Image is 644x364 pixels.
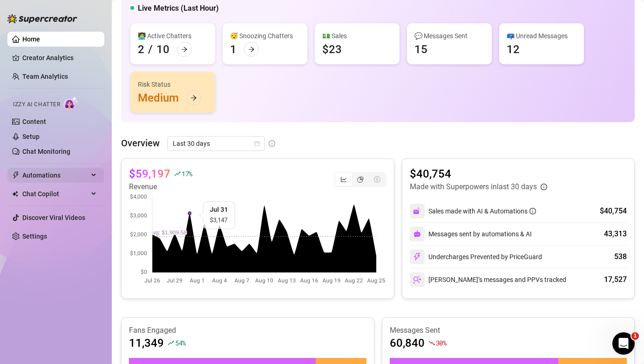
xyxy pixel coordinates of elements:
article: $59,197 [129,166,170,181]
div: 📪 Unread Messages [507,31,576,41]
a: Discover Viral Videos [22,214,85,221]
a: Creator Analytics [22,50,97,65]
div: [PERSON_NAME]’s messages and PPVs tracked [410,272,566,287]
span: 54 % [175,338,186,347]
div: 2 [138,42,144,57]
div: 😴 Snoozing Chatters [230,31,300,41]
span: rise [174,171,181,177]
span: arrow-right [248,46,255,53]
span: Last 30 days [173,137,259,151]
span: Izzy AI Chatter [13,100,60,109]
article: Fans Engaged [129,325,366,336]
span: thunderbolt [12,172,20,179]
span: calendar [254,141,260,146]
span: Automations [22,168,88,183]
span: Chat Copilot [22,186,88,201]
div: segmented control [334,172,386,187]
div: Undercharges Prevented by PriceGuard [410,249,542,264]
div: 43,313 [604,228,627,240]
span: fall [428,340,435,346]
iframe: Intercom live chat [612,332,635,355]
div: 15 [414,42,427,57]
span: line-chart [340,176,347,183]
img: svg%3e [413,275,421,284]
div: 👩‍💻 Active Chatters [138,31,208,41]
div: $40,754 [600,206,627,217]
h5: Live Metrics (Last Hour) [138,3,219,14]
div: 538 [614,251,627,262]
img: svg%3e [413,207,421,215]
a: Setup [22,133,40,140]
a: Team Analytics [22,73,68,80]
span: arrow-right [181,46,188,53]
div: $23 [322,42,342,57]
article: Revenue [129,181,192,192]
div: 1 [230,42,237,57]
img: Chat Copilot [12,191,18,197]
div: Risk Status [138,79,208,89]
article: Messages Sent [390,325,627,336]
article: Overview [121,136,160,150]
article: Made with Superpowers in last 30 days [410,181,537,192]
span: 30 % [436,338,447,347]
div: 💵 Sales [322,31,392,41]
div: 💬 Messages Sent [414,31,484,41]
img: AI Chatter [64,96,78,110]
img: svg%3e [413,253,421,261]
span: info-circle [541,184,547,190]
span: dollar-circle [374,176,380,183]
div: Sales made with AI & Automations [428,206,536,216]
a: Settings [22,233,47,240]
span: info-circle [269,140,275,147]
a: Chat Monitoring [22,148,70,155]
span: pie-chart [357,176,364,183]
img: svg%3e [414,230,421,238]
div: 17,527 [604,274,627,285]
span: info-circle [529,208,536,214]
div: 12 [507,42,520,57]
span: 17 % [182,169,192,178]
span: 1 [631,332,639,340]
a: Home [22,35,40,43]
div: 10 [156,42,169,57]
article: 11,349 [129,336,164,350]
span: rise [168,340,174,346]
article: $40,754 [410,166,547,181]
span: arrow-right [190,95,197,101]
img: logo-BBDzfeDw.svg [7,14,77,23]
article: 60,840 [390,336,425,350]
div: Messages sent by automations & AI [410,227,532,241]
a: Content [22,118,46,125]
